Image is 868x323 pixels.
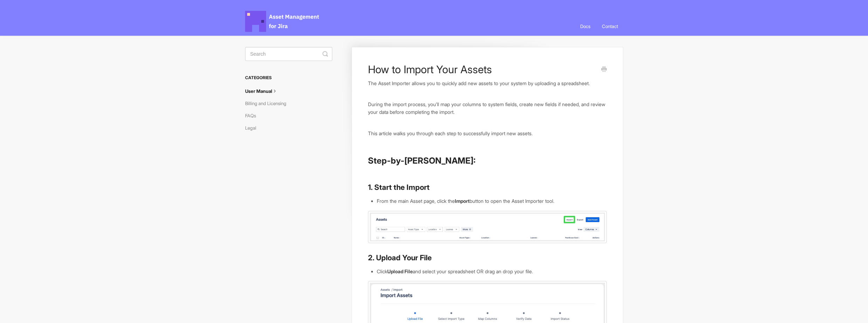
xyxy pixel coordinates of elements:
[368,155,606,166] h2: Step-by-[PERSON_NAME]:
[377,268,606,275] li: Click and select your spreadsheet OR drag an drop your file.
[597,17,623,36] a: Contact
[245,47,332,61] input: Search
[575,17,596,36] a: Docs
[245,98,292,109] a: Billing and Licensing
[455,198,470,204] strong: Import
[245,11,320,32] span: Asset Management for Jira Docs
[368,80,606,87] p: The Asset Importer allows you to quickly add new assets to your system by uploading a spreadsheet.
[601,66,607,74] a: Print this Article
[377,197,606,205] li: From the main Asset page, click the button to open the Asset Importer tool.
[368,63,596,76] h1: How to Import Your Assets
[368,211,606,243] img: file-QvZ9KPEGLA.jpg
[387,268,413,274] strong: Upload File
[368,130,606,137] p: This article walks you through each step to successfully import new assets.
[368,253,606,263] h3: 2. Upload Your File
[245,85,284,97] a: User Manual
[245,71,332,84] h3: Categories
[368,101,606,116] p: During the import process, you’ll map your columns to system fields, create new fields if needed,...
[245,122,262,133] a: Legal
[368,183,606,192] h3: 1. Start the Import
[245,110,261,121] a: FAQs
